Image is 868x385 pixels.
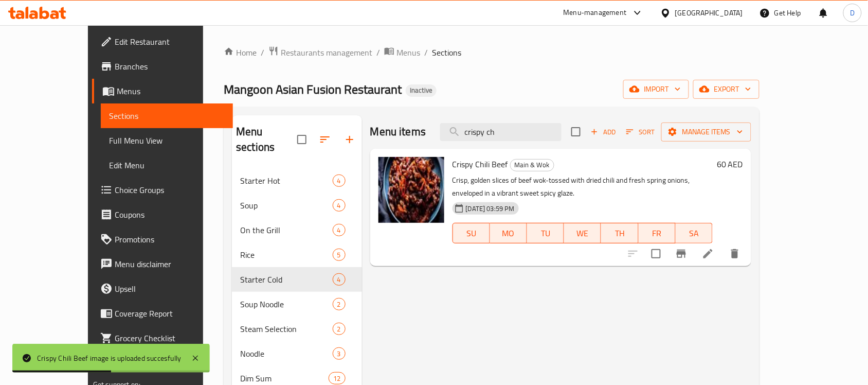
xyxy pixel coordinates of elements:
span: Rice [240,249,332,261]
h2: Menu sections [236,124,297,155]
a: Edit menu item [702,248,714,260]
a: Full Menu View [101,128,233,153]
div: Starter Cold4 [232,267,361,292]
span: Edit Restaurant [115,36,225,48]
span: Sections [432,46,461,59]
span: 2 [333,300,345,309]
span: 4 [333,201,345,211]
span: Soup Noodle [240,298,332,310]
h6: 60 AED [717,157,743,171]
span: Coupons [115,208,225,221]
span: Starter Cold [240,273,332,286]
button: Sort [624,124,657,140]
span: SA [680,226,709,241]
a: Edit Menu [101,153,233,178]
span: TU [531,226,560,241]
span: TH [605,226,634,241]
button: SU [453,223,490,243]
span: Choice Groups [115,184,225,196]
button: delete [722,241,747,266]
span: Starter Hot [240,174,332,187]
span: Full Menu View [109,134,225,147]
div: Rice5 [232,242,361,267]
a: Upsell [92,276,233,301]
div: items [333,273,346,286]
span: WE [568,226,597,241]
div: Noodle3 [232,341,361,366]
span: 4 [333,225,345,235]
img: Crispy Chili Beef [378,157,444,223]
li: / [261,46,264,59]
div: On the Grill4 [232,218,361,242]
a: Sections [101,103,233,128]
div: items [333,224,346,236]
button: import [623,80,689,99]
button: TU [527,223,564,243]
span: Main & Wok [511,159,554,171]
span: Menus [117,85,225,97]
span: Edit Menu [109,159,225,171]
div: items [333,199,346,212]
span: Coverage Report [115,307,225,320]
nav: breadcrumb [224,46,759,59]
span: Menus [396,46,420,59]
div: items [333,249,346,261]
div: items [329,372,345,384]
a: Coverage Report [92,301,233,326]
button: FR [639,223,676,243]
a: Edit Restaurant [92,29,233,54]
div: Inactive [406,84,437,97]
div: Steam Selection2 [232,317,361,341]
span: 2 [333,324,345,334]
div: items [333,347,346,360]
span: Upsell [115,283,225,295]
div: items [333,298,346,310]
div: items [333,323,346,335]
button: Manage items [661,122,751,142]
span: Mangoon Asian Fusion Restaurant [224,78,402,101]
span: MO [494,226,523,241]
a: Grocery Checklist [92,326,233,351]
p: Crisp, golden slices of beef wok-tossed with dried chili and fresh spring onions, enveloped in a ... [453,174,713,200]
div: Menu-management [564,7,627,19]
span: Sort items [620,124,661,140]
span: Crispy Chili Beef [453,156,508,172]
a: Promotions [92,227,233,252]
span: [DATE] 03:59 PM [462,204,519,214]
a: Menus [384,46,420,59]
div: Soup Noodle2 [232,292,361,317]
span: Add item [587,124,620,140]
span: 4 [333,176,345,186]
span: Inactive [406,86,437,95]
span: On the Grill [240,224,332,236]
span: D [850,7,855,19]
span: 5 [333,250,345,260]
span: Branches [115,60,225,73]
span: Select to update [645,243,667,265]
a: Menu disclaimer [92,252,233,276]
a: Menus [92,79,233,103]
li: / [424,46,428,59]
span: Noodle [240,347,332,360]
div: Soup4 [232,193,361,218]
span: Soup [240,199,332,212]
a: Restaurants management [268,46,372,59]
button: WE [564,223,601,243]
div: [GEOGRAPHIC_DATA] [675,7,743,19]
h2: Menu items [370,124,426,139]
div: Dim Sum [240,372,329,384]
span: Steam Selection [240,323,332,335]
input: search [440,123,562,141]
span: Sort [626,126,655,138]
span: FR [643,226,672,241]
div: Main & Wok [510,159,554,171]
button: MO [490,223,527,243]
span: Grocery Checklist [115,332,225,344]
span: 12 [329,374,345,383]
span: 3 [333,349,345,359]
